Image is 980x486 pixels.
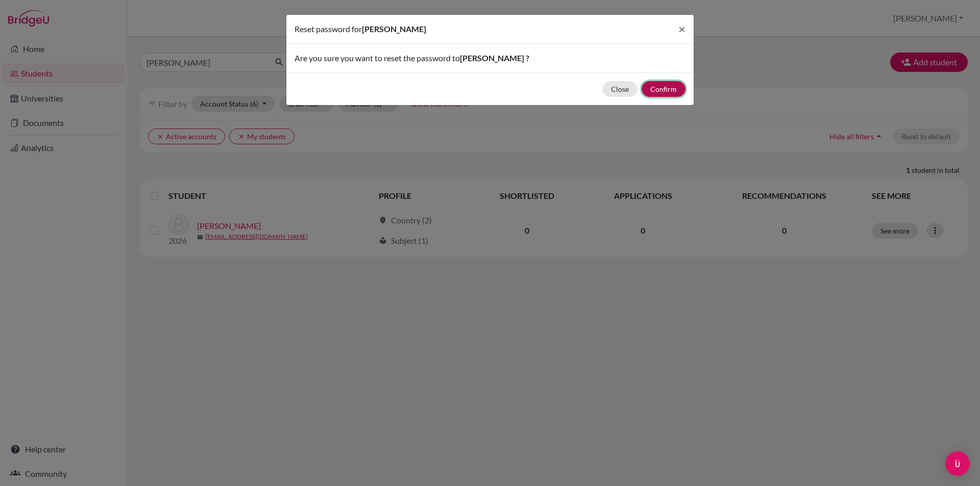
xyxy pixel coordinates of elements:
span: Reset password for [295,24,362,34]
button: Confirm [642,81,685,97]
button: Close [602,81,638,97]
span: [PERSON_NAME] ? [460,53,529,63]
span: × [678,21,685,36]
span: [PERSON_NAME] [362,24,426,34]
button: Close [670,15,694,43]
div: Open Intercom Messenger [945,451,970,476]
p: Are you sure you want to reset the password to [295,52,685,64]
